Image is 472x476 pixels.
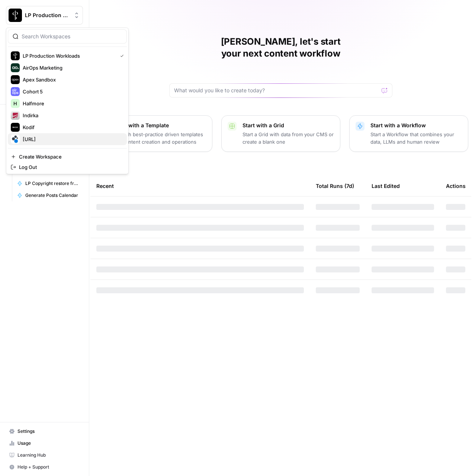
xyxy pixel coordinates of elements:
[17,440,80,447] span: Usage
[23,124,121,131] span: Kodif
[14,178,83,189] a: LP Copyright restore from AWS workflow
[17,452,80,459] span: Learning Hub
[370,122,462,129] p: Start with a Workflow
[11,123,20,132] img: Kodif Logo
[25,12,70,19] span: LP Production Workloads
[23,135,121,143] span: [URL]
[169,36,392,60] h1: [PERSON_NAME], let's start your next content workflow
[316,176,354,196] div: Total Runs (7d)
[11,111,20,120] img: Indirka Logo
[6,6,83,25] button: Workspace: LP Production Workloads
[243,122,334,129] p: Start with a Grid
[6,461,83,473] button: Help + Support
[6,28,129,174] div: Workspace: LP Production Workloads
[96,176,304,196] div: Recent
[93,115,212,152] button: Start with a TemplateLaunch best-practice driven templates for content creation and operations
[22,33,122,40] input: Search Workspaces
[14,189,83,201] a: Generate Posts Calendar
[349,115,468,152] button: Start with a WorkflowStart a Workflow that combines your data, LLMs and human review
[9,9,22,22] img: LP Production Workloads Logo
[221,115,340,152] button: Start with a GridStart a Grid with data from your CMS or create a blank one
[8,162,127,172] a: Log Out
[11,51,20,60] img: LP Production Workloads Logo
[25,192,80,199] span: Generate Posts Calendar
[370,131,462,146] p: Start a Workflow that combines your data, LLMs and human review
[17,464,80,470] span: Help + Support
[23,112,121,119] span: Indirka
[11,135,20,144] img: spot.ai Logo
[23,100,121,107] span: Halfmore
[6,437,83,449] a: Usage
[174,87,379,94] input: What would you like to create today?
[243,131,334,146] p: Start a Grid with data from your CMS or create a blank one
[6,449,83,461] a: Learning Hub
[11,87,20,96] img: Cohort 5 Logo
[25,180,80,187] span: LP Copyright restore from AWS workflow
[446,176,466,196] div: Actions
[13,100,17,107] span: H
[11,63,20,72] img: AirOps Marketing Logo
[6,425,83,437] a: Settings
[11,75,20,84] img: Apex Sandbox Logo
[17,428,80,435] span: Settings
[372,176,400,196] div: Last Edited
[115,131,206,146] p: Launch best-practice driven templates for content creation and operations
[23,64,121,71] span: AirOps Marketing
[23,76,121,83] span: Apex Sandbox
[19,163,121,171] span: Log Out
[23,88,121,95] span: Cohort 5
[19,153,121,160] span: Create Workspace
[23,52,114,60] span: LP Production Workloads
[115,122,206,129] p: Start with a Template
[8,151,127,162] a: Create Workspace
